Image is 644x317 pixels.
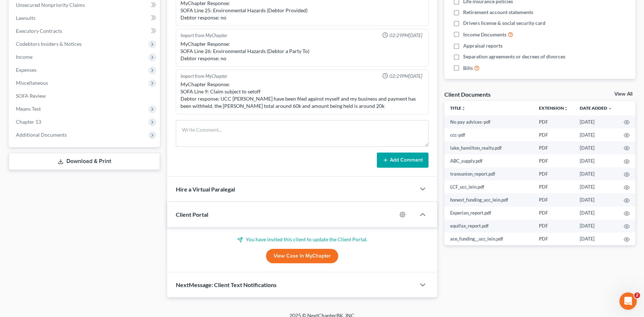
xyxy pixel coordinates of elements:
span: Drivers license & social security card [463,19,545,27]
span: Hire a Virtual Paralegal [176,186,235,193]
div: Import from MyChapter [180,32,227,39]
span: Expenses [16,67,36,73]
td: [DATE] [574,193,618,206]
td: PDF [533,115,574,128]
td: [DATE] [574,115,618,128]
td: [DATE] [574,167,618,180]
td: [DATE] [574,128,618,141]
td: honest_funding_ucc_lein.pdf [444,193,533,206]
a: Date Added expand_more [580,105,612,111]
span: NextMessage: Client Text Notifications [176,281,277,288]
a: Lawsuits [10,12,160,25]
td: [DATE] [574,180,618,193]
span: Separation agreements or decrees of divorces [463,53,565,60]
td: PDF [533,207,574,220]
span: Miscellaneous [16,80,48,86]
div: MyChapter Response: SOFA Line 26: Environmental Hazards (Debtor a Party To) Debtor response: no [180,40,424,62]
td: PDF [533,167,574,180]
span: Income [16,54,32,60]
td: [DATE] [574,154,618,167]
span: 2 [634,292,640,298]
span: Codebtors Insiders & Notices [16,41,82,47]
span: 02:29PM[DATE] [390,73,422,80]
i: unfold_more [564,106,568,111]
td: Experian_report.pdf [444,207,533,220]
i: unfold_more [461,106,466,111]
td: ABC_supply.pdf [444,154,533,167]
td: [DATE] [574,207,618,220]
td: ace_funding__ucc_lein.pdf [444,233,533,246]
span: Means Test [16,106,41,112]
span: 02:29PM[DATE] [390,32,422,39]
span: Retirement account statements [463,9,533,16]
span: SOFA Review [16,93,46,99]
a: Download & Print [9,153,160,170]
td: ccc-pdf [444,128,533,141]
a: View All [614,92,632,97]
a: View Case in MyChapter [266,249,338,263]
td: PDF [533,220,574,233]
td: equifax_report.pdf [444,220,533,233]
span: Bills [463,65,473,72]
p: You have invited this client to update the Client Portal. [176,236,428,243]
td: PDF [533,180,574,193]
span: Executory Contracts [16,28,62,34]
iframe: Intercom live chat [619,292,637,310]
a: Executory Contracts [10,25,160,38]
span: Chapter 13 [16,119,41,125]
a: Extensionunfold_more [539,105,568,111]
td: transunion_report.pdf [444,167,533,180]
span: Unsecured Nonpriority Claims [16,2,85,8]
td: [DATE] [574,141,618,154]
div: MyChapter Response: SOFA Line 9: Claim subject to setoff Debtor response: UCC [PERSON_NAME] have ... [180,81,424,110]
td: PDF [533,193,574,206]
td: No pay advices-pdf [444,115,533,128]
td: PDF [533,233,574,246]
div: Import from MyChapter [180,73,227,80]
a: SOFA Review [10,89,160,102]
td: PDF [533,141,574,154]
div: Client Documents [444,91,491,98]
a: Titleunfold_more [450,105,466,111]
span: Lawsuits [16,15,35,21]
td: [DATE] [574,220,618,233]
td: [DATE] [574,233,618,246]
td: PDF [533,154,574,167]
td: lake_hamilton_realty.pdf [444,141,533,154]
i: expand_more [608,106,612,111]
span: Additional Documents [16,132,67,138]
td: LCF_ucc_lein.pdf [444,180,533,193]
span: Client Portal [176,211,208,218]
span: Income Documents [463,31,506,38]
span: Appraisal reports [463,42,502,49]
button: Add Comment [377,153,428,168]
td: PDF [533,128,574,141]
